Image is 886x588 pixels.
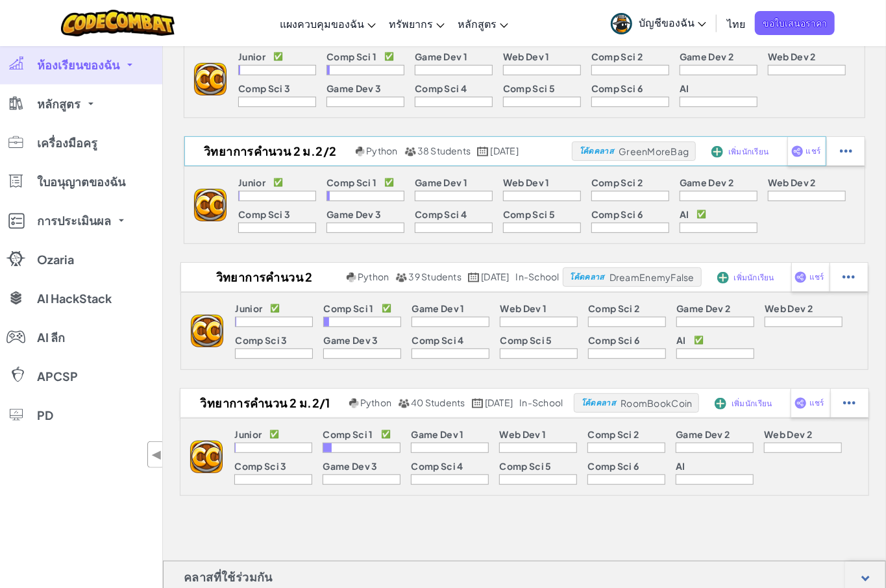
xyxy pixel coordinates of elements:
[727,17,745,31] span: ไทย
[485,397,513,408] span: [DATE]
[360,397,391,408] span: Python
[458,17,497,31] span: หลักสูตร
[269,429,279,439] p: ✅
[238,209,290,219] p: Comp Sci 3
[404,147,416,156] img: MultipleUsers.png
[619,145,689,157] span: GreenMoreBag
[234,429,262,439] p: Junior
[194,189,227,221] img: logo
[37,332,65,343] span: AI ลีก
[358,271,389,282] span: Python
[37,59,119,71] span: ห้องเรียนของฉัน
[609,271,695,283] span: DreamEnemyFalse
[415,177,467,188] p: Game Dev 1
[676,335,686,345] p: AI
[591,209,643,219] p: Comp Sci 6
[503,83,555,93] p: Comp Sci 5
[639,16,706,29] span: บัญชีของฉัน
[581,399,615,407] span: โค้ดคลาส
[732,400,772,408] span: เพิ่มนักเรียน
[500,303,547,313] p: Web Dev 1
[794,397,807,409] img: IconShare_Purple.svg
[680,51,733,62] p: Game Dev 2
[587,461,639,471] p: Comp Sci 6
[234,461,286,471] p: Comp Sci 3
[516,271,560,283] div: in-school
[755,11,835,35] a: ขอใบเสนอราคา
[37,176,125,188] span: ใบอนุญาตของฉัน
[366,145,397,156] span: Python
[588,303,639,313] p: Comp Sci 2
[415,209,467,219] p: Comp Sci 4
[384,177,394,188] p: ✅
[591,51,643,62] p: Comp Sci 2
[569,273,604,281] span: โค้ดคลาส
[323,303,373,313] p: Comp Sci 1
[280,17,364,31] span: แผงควบคุมของฉัน
[190,441,223,473] img: logo
[326,177,376,188] p: Comp Sci 1
[694,335,704,345] p: ✅
[621,397,692,409] span: RoomBookCoin
[411,397,465,408] span: 40 Students
[349,398,359,408] img: python.png
[764,429,812,439] p: Web Dev 2
[519,397,563,409] div: in-school
[734,274,774,282] span: เพิ่มนักเรียน
[184,141,352,161] h2: วิทยาการคำนวน 2 ม.2/2
[323,461,377,471] p: Game Dev 3
[323,429,373,439] p: Comp Sci 1
[37,254,74,265] span: Ozaria
[235,303,262,313] p: Junior
[843,397,855,409] img: IconStudentEllipsis.svg
[37,215,111,227] span: การประเมินผล
[37,293,112,304] span: AI HackStack
[326,209,381,219] p: Game Dev 3
[180,393,574,413] a: วิทยาการคำนวน 2 ม.2/1 Python 40 Students [DATE] in-school
[415,51,467,62] p: Game Dev 1
[382,6,451,41] a: ทรัพยากร
[809,273,824,281] span: แชร์
[37,98,80,110] span: หลักสูตร
[491,145,519,156] span: [DATE]
[412,303,464,313] p: Game Dev 1
[398,398,410,408] img: MultipleUsers.png
[270,303,280,313] p: ✅
[791,145,804,157] img: IconShare_Purple.svg
[472,398,484,408] img: calendar.svg
[579,147,613,155] span: โค้ดคลาส
[238,177,265,188] p: Junior
[503,209,555,219] p: Comp Sci 5
[840,145,852,157] img: IconStudentEllipsis.svg
[37,137,97,149] span: เครื่องมือครู
[809,399,824,407] span: แชร์
[273,6,382,41] a: แผงควบคุมของฉัน
[235,335,287,345] p: Comp Sci 3
[347,273,356,282] img: python.png
[451,6,515,41] a: หลักสูตร
[326,83,381,93] p: Game Dev 3
[591,83,643,93] p: Comp Sci 6
[417,145,471,156] span: 38 Students
[273,177,283,188] p: ✅
[503,177,550,188] p: Web Dev 1
[843,271,855,283] img: IconStudentEllipsis.svg
[806,147,821,155] span: แชร์
[468,273,480,282] img: calendar.svg
[591,177,643,188] p: Comp Sci 2
[184,141,572,161] a: วิทยาการคำนวน 2 ม.2/2 Python 38 Students [DATE]
[409,271,462,282] span: 39 Students
[500,335,552,345] p: Comp Sci 5
[181,267,562,287] a: วิทยาการคำนวน 2 ม.2/3 Python 39 Students [DATE] in-school
[384,51,394,62] p: ✅
[194,63,227,95] img: logo
[697,209,707,219] p: ✅
[604,3,713,43] a: บัญชีของฉัน
[395,273,407,282] img: MultipleUsers.png
[238,83,290,93] p: Comp Sci 3
[273,51,283,62] p: ✅
[477,147,489,156] img: calendar.svg
[238,51,265,62] p: Junior
[415,83,467,93] p: Comp Sci 4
